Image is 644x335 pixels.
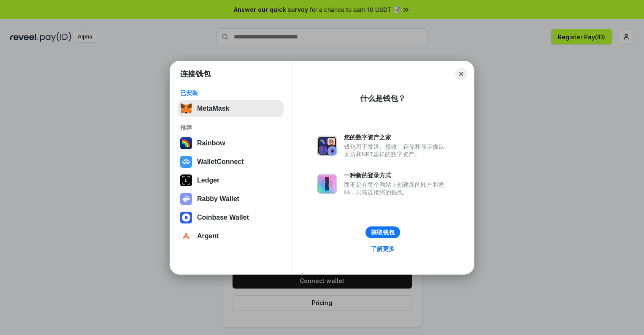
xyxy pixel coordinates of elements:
img: svg+xml,%3Csvg%20width%3D%22120%22%20height%3D%22120%22%20viewBox%3D%220%200%20120%20120%22%20fil... [180,137,192,149]
div: 钱包用于发送、接收、存储和显示像以太坊和NFT这样的数字资产。 [344,143,449,158]
button: MetaMask [178,100,284,117]
button: Rainbow [178,135,284,152]
img: svg+xml,%3Csvg%20fill%3D%22none%22%20height%3D%2233%22%20viewBox%3D%220%200%2035%2033%22%20width%... [180,103,192,114]
div: 而不是在每个网站上创建新的账户和密码，只需连接您的钱包。 [344,181,449,196]
div: Ledger [197,177,219,184]
button: Close [455,68,467,80]
img: svg+xml,%3Csvg%20xmlns%3D%22http%3A%2F%2Fwww.w3.org%2F2000%2Fsvg%22%20fill%3D%22none%22%20viewBox... [317,136,337,156]
div: Coinbase Wallet [197,214,249,221]
button: 获取钱包 [365,226,400,238]
div: 推荐 [180,124,281,131]
div: 获取钱包 [371,229,395,236]
button: Ledger [178,172,284,189]
div: WalletConnect [197,158,244,166]
button: Argent [178,228,284,245]
img: svg+xml,%3Csvg%20width%3D%2228%22%20height%3D%2228%22%20viewBox%3D%220%200%2028%2028%22%20fill%3D... [180,212,192,223]
div: Rainbow [197,139,225,147]
img: svg+xml,%3Csvg%20xmlns%3D%22http%3A%2F%2Fwww.w3.org%2F2000%2Fsvg%22%20fill%3D%22none%22%20viewBox... [317,174,337,194]
div: MetaMask [197,105,229,112]
div: Rabby Wallet [197,195,239,203]
div: 什么是钱包？ [360,93,406,103]
h1: 连接钱包 [180,69,211,79]
img: svg+xml,%3Csvg%20xmlns%3D%22http%3A%2F%2Fwww.w3.org%2F2000%2Fsvg%22%20width%3D%2228%22%20height%3... [180,174,192,186]
div: Argent [197,232,219,240]
a: 了解更多 [366,243,400,254]
img: svg+xml,%3Csvg%20width%3D%2228%22%20height%3D%2228%22%20viewBox%3D%220%200%2028%2028%22%20fill%3D... [180,156,192,168]
div: 已安装 [180,89,281,97]
div: 了解更多 [371,245,395,253]
div: 一种新的登录方式 [344,172,449,179]
div: 您的数字资产之家 [344,133,449,141]
button: Coinbase Wallet [178,209,284,226]
button: Rabby Wallet [178,191,284,207]
img: svg+xml,%3Csvg%20xmlns%3D%22http%3A%2F%2Fwww.w3.org%2F2000%2Fsvg%22%20fill%3D%22none%22%20viewBox... [180,193,192,205]
img: svg+xml,%3Csvg%20width%3D%2228%22%20height%3D%2228%22%20viewBox%3D%220%200%2028%2028%22%20fill%3D... [180,230,192,242]
button: WalletConnect [178,153,284,170]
